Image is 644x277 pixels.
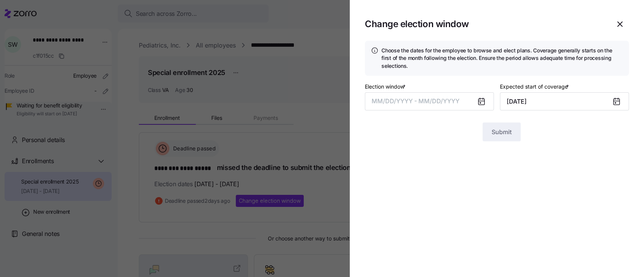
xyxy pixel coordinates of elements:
[500,92,629,110] input: MM/DD/YYYY
[381,47,623,70] h4: Choose the dates for the employee to browse and elect plans. Coverage generally starts on the fir...
[500,83,570,91] label: Expected start of coverage
[483,122,521,141] button: Submit
[365,18,469,30] h1: Change election window
[492,127,512,136] span: Submit
[365,83,407,91] label: Election window
[372,97,460,105] span: MM/DD/YYYY - MM/DD/YYYY
[365,92,494,110] button: MM/DD/YYYY - MM/DD/YYYY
